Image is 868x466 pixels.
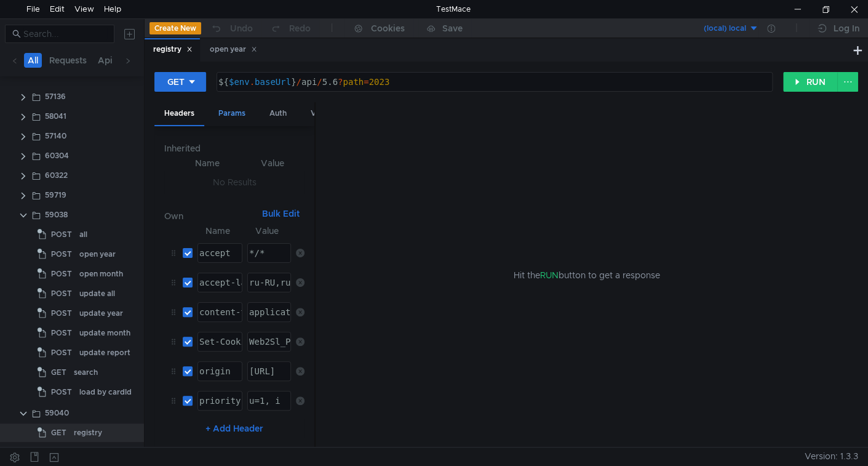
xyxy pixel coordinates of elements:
div: 59719 [45,186,66,204]
div: 57140 [45,127,66,145]
div: open year [79,245,116,263]
div: all [79,225,87,244]
div: registry [74,424,102,442]
button: Bulk Edit [257,206,305,221]
span: Version: 1.3.3 [805,448,858,465]
div: Params [209,102,255,125]
div: 60322 [45,166,68,185]
th: Name [174,156,241,171]
th: Value [241,156,305,171]
span: POST [51,245,72,263]
span: POST [51,304,72,323]
div: Redo [289,21,311,36]
button: Requests [46,53,90,68]
span: POST [51,343,72,362]
button: All [24,53,42,68]
span: POST [51,225,72,244]
div: (local) local [704,23,746,34]
button: + Add Header [201,421,268,436]
span: POST [51,265,72,283]
div: update year [79,304,123,323]
span: POST [51,284,72,303]
div: Undo [230,21,253,36]
span: POST [51,324,72,342]
div: 60304 [45,147,69,165]
button: (local) local [673,18,759,38]
th: Value [242,223,291,238]
div: open year [210,43,257,56]
span: RUN [540,270,559,281]
button: GET [154,72,206,92]
h6: Inherited [164,141,305,156]
h6: Own [164,209,257,223]
nz-embed-empty: No Results [213,177,257,188]
div: Headers [154,102,204,126]
button: Create New [149,22,201,34]
div: Log In [834,21,859,36]
span: GET [51,424,66,442]
div: Save [442,24,463,33]
div: GET [167,75,185,89]
div: Cookies [371,21,405,36]
span: POST [51,383,72,401]
div: 58041 [45,107,66,126]
div: update all [79,284,115,303]
span: Hit the button to get a response [514,268,660,282]
div: registry [153,43,193,56]
input: Search... [23,27,107,41]
button: RUN [783,72,838,92]
div: Variables [301,102,354,125]
span: GET [51,363,66,382]
div: update month [79,324,130,342]
div: load by cardId [79,383,132,401]
div: 59038 [45,206,68,224]
div: Auth [260,102,297,125]
button: Undo [201,19,261,38]
div: search [74,363,98,382]
th: Name [193,223,242,238]
button: Redo [261,19,319,38]
div: update report [79,343,130,362]
div: 59040 [45,404,69,422]
div: 57136 [45,87,66,106]
div: open month [79,265,123,283]
button: Api [94,53,116,68]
